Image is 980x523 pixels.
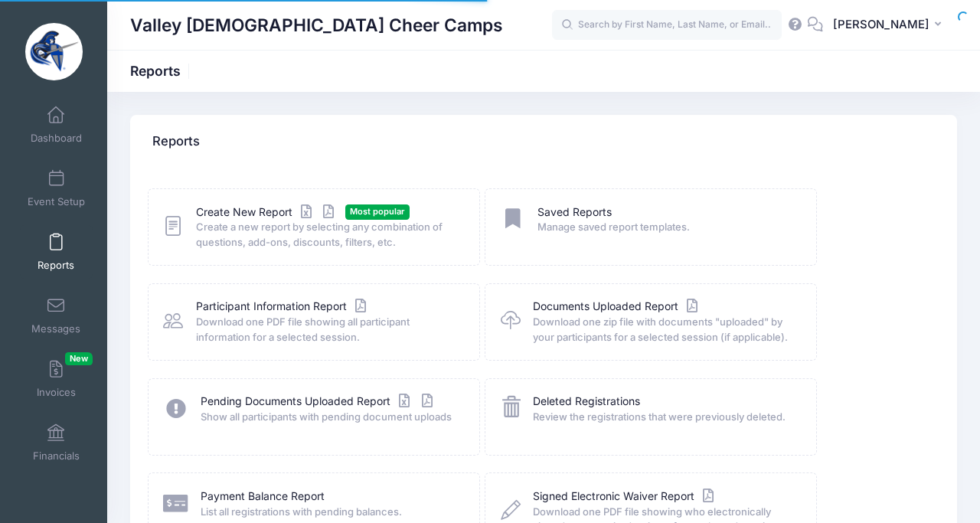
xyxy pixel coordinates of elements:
[33,449,80,463] span: Financials
[31,322,80,335] span: Messages
[833,16,929,33] span: [PERSON_NAME]
[533,394,640,410] a: Deleted Registrations
[537,204,612,221] a: Saved Reports
[345,204,410,219] span: Most popular
[20,225,93,279] a: Reports
[25,23,83,80] img: Valley Christian Cheer Camps
[533,315,796,345] span: Download one zip file with documents "uploaded" by your participants for a selected session (if a...
[533,489,717,505] a: Signed Electronic Waiver Report
[201,505,459,520] span: List all registrations with pending balances.
[823,8,957,43] button: [PERSON_NAME]
[201,394,436,410] a: Pending Documents Uploaded Report
[130,8,503,43] h1: Valley [DEMOGRAPHIC_DATA] Cheer Camps
[20,289,93,342] a: Messages
[201,410,459,425] span: Show all participants with pending document uploads
[20,416,93,469] a: Financials
[28,195,85,208] span: Event Setup
[196,315,459,345] span: Download one PDF file showing all participant information for a selected session.
[196,204,338,221] a: Create New Report
[38,259,74,272] span: Reports
[31,132,82,145] span: Dashboard
[196,299,370,315] a: Participant Information Report
[552,10,782,41] input: Search by First Name, Last Name, or Email...
[537,220,796,235] span: Manage saved report templates.
[152,120,200,164] h4: Reports
[37,386,76,399] span: Invoices
[533,410,796,425] span: Review the registrations that were previously deleted.
[533,299,701,315] a: Documents Uploaded Report
[65,352,93,365] span: New
[20,352,93,406] a: InvoicesNew
[196,220,459,250] span: Create a new report by selecting any combination of questions, add-ons, discounts, filters, etc.
[130,63,194,79] h1: Reports
[20,162,93,215] a: Event Setup
[201,489,325,505] a: Payment Balance Report
[20,98,93,152] a: Dashboard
